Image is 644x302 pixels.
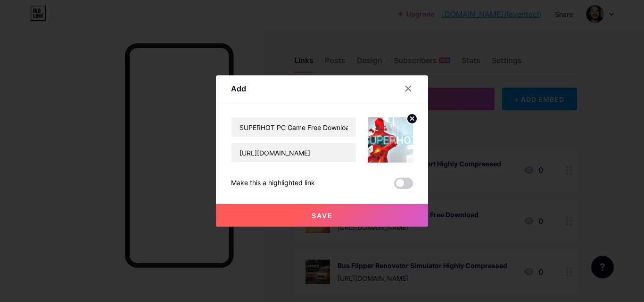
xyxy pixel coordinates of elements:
[231,118,356,137] input: Title
[231,178,315,189] div: Make this a highlighted link
[216,204,428,227] button: Save
[231,83,246,94] div: Add
[231,143,356,162] input: URL
[312,212,333,220] span: Save
[368,117,413,163] img: link_thumbnail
